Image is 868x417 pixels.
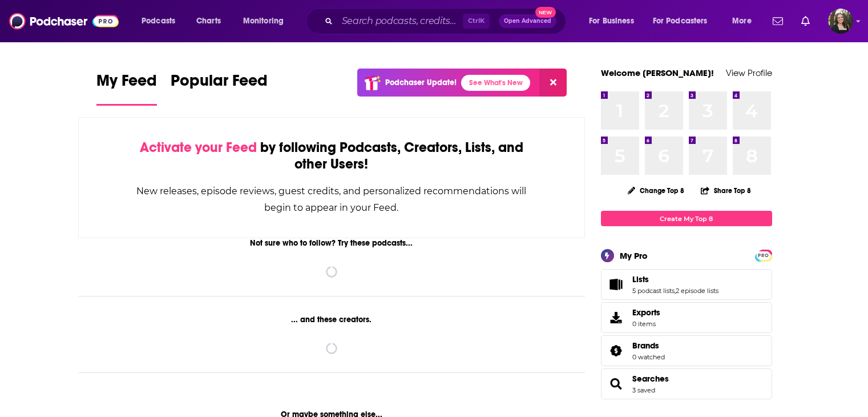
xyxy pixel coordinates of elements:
[632,320,660,328] span: 0 items
[385,78,457,87] p: Podchaser Update!
[632,307,660,318] span: Exports
[797,11,814,31] a: Show notifications dropdown
[645,12,724,30] button: open menu
[620,250,648,261] div: My Pro
[632,287,675,295] a: 5 podcast lists
[142,13,175,29] span: Podcasts
[78,315,586,324] div: ... and these creators.
[605,376,628,392] a: Searches
[601,211,772,226] a: Create My Top 8
[601,269,772,300] span: Lists
[136,139,528,173] div: by following Podcasts, Creators, Lists, and other Users!
[243,13,284,29] span: Monitoring
[732,13,752,29] span: More
[601,368,772,399] span: Searches
[757,251,770,260] span: PRO
[136,183,528,216] div: New releases, episode reviews, guest credits, and personalized recommendations will begin to appe...
[768,11,788,31] a: Show notifications dropdown
[317,8,577,34] div: Search podcasts, credits, & more...
[601,335,772,366] span: Brands
[196,13,221,29] span: Charts
[78,238,586,248] div: Not sure who to follow? Try these podcasts...
[601,67,714,78] a: Welcome [PERSON_NAME]!
[632,274,718,284] a: Lists
[726,67,772,78] a: View Profile
[621,183,692,198] button: Change Top 8
[140,139,257,156] span: Activate your Feed
[601,302,772,333] a: Exports
[96,71,157,97] span: My Feed
[235,12,298,30] button: open menu
[653,13,708,29] span: For Podcasters
[96,71,157,106] a: My Feed
[535,7,556,18] span: New
[632,386,655,394] a: 3 saved
[632,340,665,351] a: Brands
[9,10,119,32] img: Podchaser - Follow, Share and Rate Podcasts
[134,12,190,30] button: open menu
[463,14,490,29] span: Ctrl K
[504,18,551,24] span: Open Advanced
[675,287,676,295] span: ,
[461,75,530,91] a: See What's New
[757,251,770,259] a: PRO
[499,14,556,28] button: Open AdvancedNew
[676,287,718,295] a: 2 episode lists
[605,276,628,292] a: Lists
[632,353,665,361] a: 0 watched
[171,71,268,97] span: Popular Feed
[632,374,669,384] a: Searches
[605,343,628,359] a: Brands
[581,12,648,30] button: open menu
[828,9,853,34] button: Show profile menu
[605,310,628,326] span: Exports
[632,274,649,284] span: Lists
[589,13,634,29] span: For Business
[189,12,228,30] a: Charts
[632,340,659,351] span: Brands
[828,9,853,34] span: Logged in as jessicasunpr
[171,71,268,106] a: Popular Feed
[828,9,853,34] img: User Profile
[337,12,463,30] input: Search podcasts, credits, & more...
[700,179,752,202] button: Share Top 8
[724,12,766,30] button: open menu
